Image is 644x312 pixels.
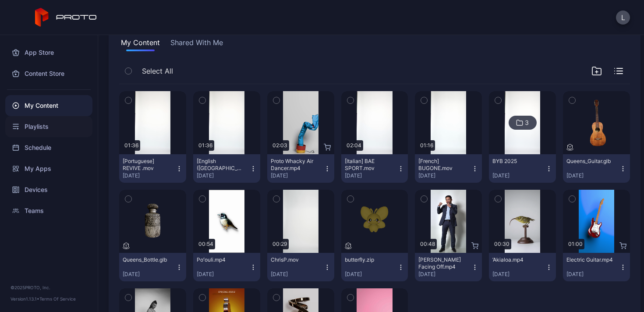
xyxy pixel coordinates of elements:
button: Proto Whacky Air Dancer.mp4[DATE] [267,154,334,183]
div: [DATE] [197,172,250,179]
div: [DATE] [492,271,545,278]
div: Proto Whacky Air Dancer.mp4 [271,158,319,172]
div: [DATE] [566,271,619,278]
div: 3 [525,119,529,127]
button: Queens_Guitar.glb[DATE] [563,154,630,183]
div: ‘Akialoa.mp4 [492,256,541,263]
div: Manny Pacquiao Facing Off.mp4 [418,256,467,270]
a: My Content [5,95,92,116]
div: BYB 2025 [492,158,541,165]
div: [DATE] [197,271,250,278]
a: App Store [5,42,92,63]
button: [English ([GEOGRAPHIC_DATA])] REVIVE .mov[DATE] [193,154,260,183]
div: [DATE] [418,172,471,179]
button: [Italian] BAE SPORT.mov[DATE] [341,154,408,183]
a: Devices [5,179,92,200]
button: BYB 2025[DATE] [489,154,556,183]
button: ‘Akialoa.mp4[DATE] [489,253,556,281]
div: [DATE] [345,271,398,278]
div: Electric Guitar.mp4 [566,256,615,263]
a: Schedule [5,137,92,158]
div: [DATE] [345,172,398,179]
a: Teams [5,200,92,221]
div: butterfly.zip [345,256,393,263]
div: [DATE] [566,172,619,179]
div: ChrisP.mov [271,256,319,263]
div: Queens_Guitar.glb [566,158,615,165]
div: © 2025 PROTO, Inc. [11,284,87,291]
button: ChrisP.mov[DATE] [267,253,334,281]
button: [PERSON_NAME] Facing Off.mp4[DATE] [415,253,482,281]
span: Select All [142,66,173,76]
div: [Portuguese] REVIVE .mov [123,158,171,172]
a: Content Store [5,63,92,84]
a: My Apps [5,158,92,179]
div: [DATE] [492,172,545,179]
div: [English (New Zealand)] REVIVE .mov [197,158,245,172]
button: Poʻouli.mp4[DATE] [193,253,260,281]
button: Electric Guitar.mp4[DATE] [563,253,630,281]
div: [DATE] [418,271,471,278]
div: [DATE] [271,271,324,278]
button: [French] BUGONE.mov[DATE] [415,154,482,183]
span: Version 1.13.1 • [11,296,39,301]
button: Shared With Me [169,37,225,51]
div: Queens_Bottle.glb [123,256,171,263]
button: Queens_Bottle.glb[DATE] [119,253,186,281]
button: butterfly.zip[DATE] [341,253,408,281]
div: [French] BUGONE.mov [418,158,467,172]
div: [DATE] [271,172,324,179]
button: L [616,11,630,25]
div: [DATE] [123,172,176,179]
div: [Italian] BAE SPORT.mov [345,158,393,172]
button: [Portuguese] REVIVE .mov[DATE] [119,154,186,183]
a: Terms Of Service [39,296,76,301]
div: [DATE] [123,271,176,278]
div: Poʻouli.mp4 [197,256,245,263]
a: Playlists [5,116,92,137]
button: My Content [119,37,162,51]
